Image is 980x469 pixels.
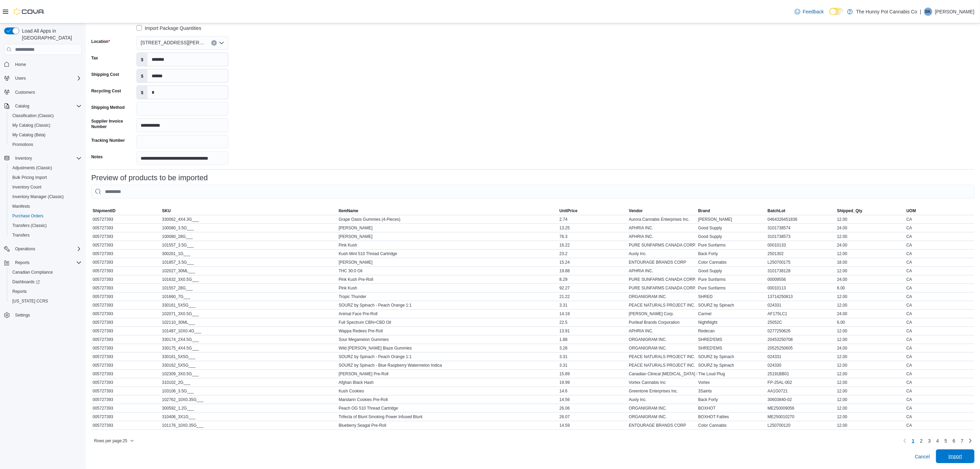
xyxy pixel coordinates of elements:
[10,131,48,139] a: My Catalog (Beta)
[7,221,84,230] button: Transfers (Classic)
[10,173,82,182] span: Bulk Pricing Import
[958,435,966,446] a: Page 7 of 7
[768,208,786,214] span: BatchLot
[12,132,46,138] span: My Catalog (Beta)
[7,277,84,287] a: Dashboards
[905,250,975,258] div: CA
[12,142,33,147] span: Promotions
[161,241,337,249] div: 101557_3.5G___
[4,56,82,338] nav: Complex example
[1,59,84,69] button: Home
[697,250,766,258] div: Back Forty
[91,39,110,44] label: Location
[219,40,224,46] button: Open list of options
[91,250,161,258] div: 005727393
[211,40,217,46] button: Clear input
[935,8,975,16] p: [PERSON_NAME]
[627,215,697,224] div: Aurora Cannabis Enterprises Inc.
[924,8,932,16] div: Brent Kelly
[697,275,766,284] div: Pure Sunfarms
[91,267,161,275] div: 005727393
[697,335,766,344] div: SHRED'EMS
[558,301,627,309] div: 3.31
[836,284,905,292] div: 6.00
[7,267,84,277] button: Canadian Compliance
[627,284,697,292] div: PURE SUNFARMS CANADA CORP.
[942,435,950,446] a: Page 5 of 7
[7,140,84,149] button: Promotions
[905,224,975,232] div: CA
[10,297,51,305] a: [US_STATE] CCRS
[928,437,931,444] span: 3
[337,241,558,249] div: Pink Kush
[7,121,84,130] button: My Catalog (Classic)
[905,310,975,318] div: CA
[836,250,905,258] div: 12.00
[905,335,975,344] div: CA
[905,241,975,249] div: CA
[10,231,82,239] span: Transfers
[558,250,627,258] div: 23.2
[627,258,697,266] div: ENTOURAGE BRANDS CORP
[961,437,964,444] span: 7
[12,311,82,319] span: Settings
[10,112,57,120] a: Classification (Classic)
[766,215,836,224] div: 0464326451836
[337,275,558,284] div: Pink Kush Pre-Roll
[12,74,28,82] button: Users
[91,301,161,309] div: 005727393
[15,90,35,95] span: Customers
[7,202,84,211] button: Manifests
[558,241,627,249] div: 16.22
[627,318,697,327] div: Purileaf Brands Corporation
[12,154,82,162] span: Inventory
[627,335,697,344] div: ORGANIGRAM INC.
[14,8,45,15] img: Cova
[697,284,766,292] div: Pure Sunfarms
[91,72,119,77] label: Shipping Cost
[10,221,49,230] a: Transfers (Classic)
[137,53,147,66] label: $
[627,275,697,284] div: PURE SUNFARMS CANADA CORP.
[12,270,53,275] span: Canadian Compliance
[91,335,161,344] div: 005727393
[337,335,558,344] div: Sour Megamelon Gummies
[905,318,975,327] div: CA
[905,215,975,224] div: CA
[12,298,48,304] span: [US_STATE] CCRS
[766,275,836,284] div: 00009556
[10,121,53,129] a: My Catalog (Classic)
[697,241,766,249] div: Pure Sunfarms
[337,267,558,275] div: THC 30:0 Oil
[836,301,905,309] div: 12.00
[337,293,558,301] div: Tropic Thunder
[948,453,962,460] span: Import
[137,24,201,32] label: Import Package Quantities
[10,112,82,120] span: Classification (Classic)
[836,224,905,232] div: 24.00
[803,8,824,15] span: Feedback
[161,250,337,258] div: 300261_1G___
[137,86,147,99] label: $
[161,275,337,284] div: 101632_3X0.5G___
[7,163,84,173] button: Adjustments (Classic)
[12,232,29,238] span: Transfers
[950,435,958,446] a: Page 6 of 7
[161,310,337,318] div: 102071_3X0.5G___
[945,437,947,444] span: 5
[161,215,337,224] div: 330062_4X4.3G___
[137,69,147,82] label: $
[925,435,934,446] a: Page 3 of 7
[162,208,170,214] span: SKU
[91,318,161,327] div: 005727393
[12,279,40,285] span: Dashboards
[10,278,82,286] span: Dashboards
[91,437,137,445] button: Rows per page:25
[920,437,923,444] span: 2
[12,311,33,319] a: Settings
[339,208,358,214] span: ItemName
[91,284,161,292] div: 005727393
[792,5,827,19] a: Feedback
[766,301,836,309] div: 024331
